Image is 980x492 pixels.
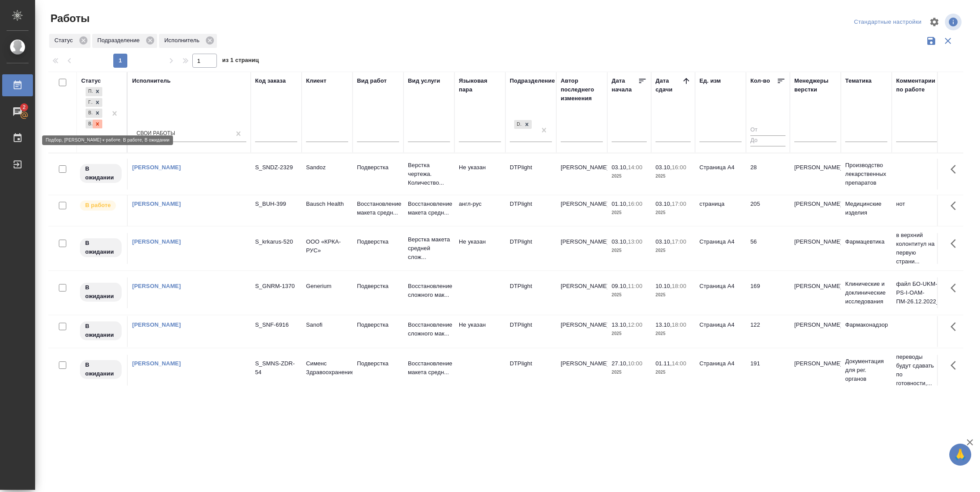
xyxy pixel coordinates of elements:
p: 18:00 [672,283,686,289]
div: Готов к работе [86,98,93,107]
p: 11:00 [628,283,642,289]
p: [PERSON_NAME] [794,237,836,246]
p: 10.10, [656,283,672,289]
p: 16:00 [672,164,686,171]
p: 2025 [656,368,691,377]
div: Подразделение [92,34,157,48]
div: Исполнитель [132,77,171,85]
a: 2 [2,101,33,123]
p: 16:00 [628,200,642,207]
p: [PERSON_NAME] [794,321,836,329]
div: DTPlight [514,120,522,129]
div: S_SNDZ-2329 [255,163,297,172]
p: Sanofi [306,321,348,329]
span: 🙏 [953,445,968,464]
p: 13:00 [628,238,642,245]
button: Здесь прячутся важные кнопки [945,233,966,254]
p: 27.10, [612,360,628,367]
a: [PERSON_NAME] [132,238,181,245]
p: 2025 [656,329,691,338]
a: [PERSON_NAME] [132,200,181,207]
p: 14:00 [628,164,642,171]
p: Документация для рег. органов [845,357,887,383]
p: нот [896,200,938,208]
td: Страница А4 [695,233,746,264]
p: 03.10, [612,164,628,171]
p: Медицинские изделия [845,200,887,217]
p: 13.10, [612,321,628,328]
input: От [750,125,785,136]
div: Подразделение [510,77,555,85]
p: 09.10, [612,283,628,289]
p: [PERSON_NAME] [794,359,836,368]
p: 2025 [612,246,647,255]
p: 2025 [612,291,647,299]
p: В ожидании [85,361,116,378]
td: 205 [746,195,790,226]
p: Производство лекарственных препаратов [845,161,887,187]
a: [PERSON_NAME] [132,164,181,171]
p: 01.10, [612,200,628,207]
div: S_SNF-6916 [255,321,297,329]
p: Восстановление макета средн... [357,200,399,217]
div: Исполнитель назначен, приступать к работе пока рано [79,359,122,380]
p: в верхний колонтитул на первую страни... [896,231,938,266]
td: Не указан [454,159,505,190]
div: Подбор, Готов к работе, В работе, В ожидании [85,86,103,97]
p: Исполнитель [164,36,202,45]
button: 🙏 [949,444,971,466]
td: 28 [746,159,790,190]
td: DTPlight [505,195,556,226]
button: Здесь прячутся важные кнопки [945,159,966,180]
a: [PERSON_NAME] [132,360,181,367]
td: Страница А4 [695,316,746,347]
p: Bausch Health [306,200,348,208]
p: [PERSON_NAME] [794,282,836,291]
button: Сохранить фильтры [923,33,940,49]
div: S_SMNS-ZDR-54 [255,359,297,377]
span: Настроить таблицу [924,11,945,33]
input: До [750,135,785,146]
p: Верстка чертежа. Количество... [408,161,450,187]
div: Дата начала [612,77,638,94]
td: 169 [746,277,790,308]
p: [PERSON_NAME] [794,163,836,172]
p: Generium [306,282,348,291]
p: Статус [54,36,76,45]
button: Здесь прячутся важные кнопки [945,355,966,376]
p: 03.10, [656,164,672,171]
p: 2025 [656,172,691,181]
button: Здесь прячутся важные кнопки [945,195,966,216]
td: Страница А4 [695,355,746,386]
p: В ожидании [85,164,116,182]
a: [PERSON_NAME] [132,321,181,328]
button: Здесь прячутся важные кнопки [945,277,966,299]
div: DTPlight [513,119,533,130]
div: Языковая пара [459,77,501,94]
td: Не указан [454,233,505,264]
span: Посмотреть информацию [945,14,963,30]
p: 17:00 [672,238,686,245]
p: Восстановление макета средн... [408,359,450,377]
td: Страница А4 [695,277,746,308]
p: 2025 [656,246,691,255]
p: Фармаконадзор [845,321,887,329]
p: Восстановление макета средн... [408,200,450,217]
p: Сименс Здравоохранение [306,359,348,377]
p: 2025 [612,172,647,181]
td: [PERSON_NAME] [556,195,607,226]
div: Подбор, Готов к работе, В работе, В ожидании [85,108,103,119]
p: ООО «КРКА-РУС» [306,237,348,255]
p: Подверстка [357,321,399,329]
div: Дата сдачи [656,77,682,94]
td: DTPlight [505,355,556,386]
p: Клинические и доклинические исследования [845,280,887,306]
div: Кол-во [750,77,770,85]
div: Менеджеры верстки [794,77,836,94]
td: [PERSON_NAME] [556,233,607,264]
p: В ожидании [85,322,116,339]
div: Вид услуги [408,77,440,85]
p: файл БО-UKM-PS-I-ОАМ-ПМ-26.12.2022_ФК... [896,280,938,306]
p: В работе [85,201,111,210]
td: DTPlight [505,316,556,347]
